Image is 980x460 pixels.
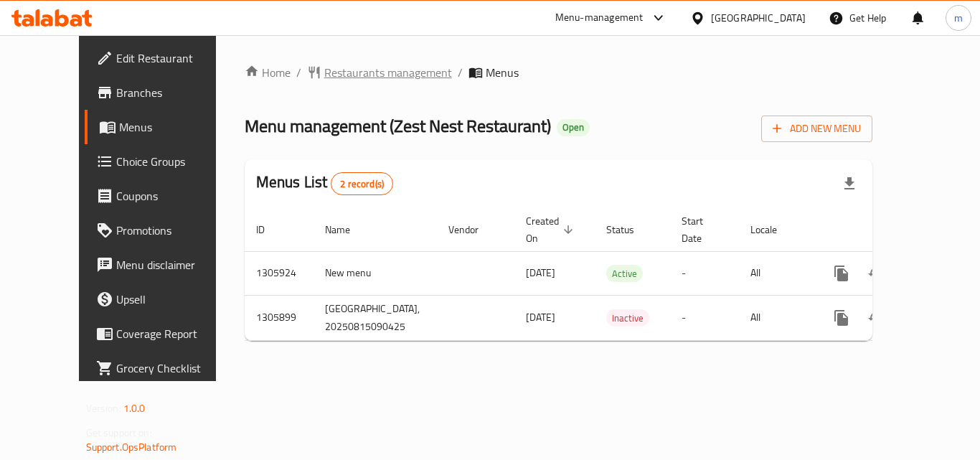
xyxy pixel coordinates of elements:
a: Home [245,64,291,81]
a: Edit Restaurant [85,41,242,75]
a: Upsell [85,282,242,316]
a: Support.OpsPlatform [86,438,177,456]
span: [DATE] [526,308,555,327]
td: 1305924 [245,251,314,295]
h2: Menus List [256,172,393,195]
table: enhanced table [245,208,974,341]
span: Choice Groups [116,153,231,170]
a: Branches [85,75,242,110]
div: Menu-management [555,9,644,27]
span: Start Date [682,212,722,247]
a: Menus [85,110,242,144]
span: Restaurants management [324,64,452,81]
nav: breadcrumb [245,64,873,81]
li: / [458,64,463,81]
a: Restaurants management [307,64,452,81]
span: Upsell [116,291,231,308]
span: [DATE] [526,263,555,282]
span: Open [557,121,590,133]
span: 2 record(s) [331,177,392,191]
span: 1.0.0 [123,399,146,418]
span: Branches [116,84,231,101]
div: Open [557,119,590,136]
th: Actions [813,208,974,252]
span: Menus [486,64,519,81]
span: Coverage Report [116,325,231,342]
button: more [824,301,859,335]
div: [GEOGRAPHIC_DATA] [711,10,806,26]
td: New menu [314,251,437,295]
td: All [739,251,813,295]
span: Grocery Checklist [116,360,231,377]
td: - [670,295,739,340]
span: Get support on: [86,423,152,442]
span: Vendor [448,221,497,238]
div: Export file [832,166,867,201]
div: Active [606,265,643,282]
span: Active [606,266,643,282]
div: Total records count [331,172,393,195]
button: Change Status [859,301,893,335]
li: / [296,64,301,81]
a: Promotions [85,213,242,248]
span: Add New Menu [773,120,861,138]
button: more [824,256,859,291]
span: Menus [119,118,231,136]
span: Edit Restaurant [116,50,231,67]
span: Created On [526,212,578,247]
span: Promotions [116,222,231,239]
a: Menu disclaimer [85,248,242,282]
td: 1305899 [245,295,314,340]
a: Coupons [85,179,242,213]
span: Menu disclaimer [116,256,231,273]
span: ID [256,221,283,238]
button: Change Status [859,256,893,291]
td: All [739,295,813,340]
span: m [954,10,963,26]
button: Add New Menu [761,116,872,142]
span: Status [606,221,653,238]
span: Inactive [606,310,649,327]
a: Grocery Checklist [85,351,242,385]
td: [GEOGRAPHIC_DATA], 20250815090425 [314,295,437,340]
a: Choice Groups [85,144,242,179]
a: Coverage Report [85,316,242,351]
span: Name [325,221,369,238]
span: Menu management ( Zest Nest Restaurant ) [245,110,551,142]
td: - [670,251,739,295]
span: Coupons [116,187,231,205]
span: Locale [750,221,796,238]
span: Version: [86,399,121,418]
